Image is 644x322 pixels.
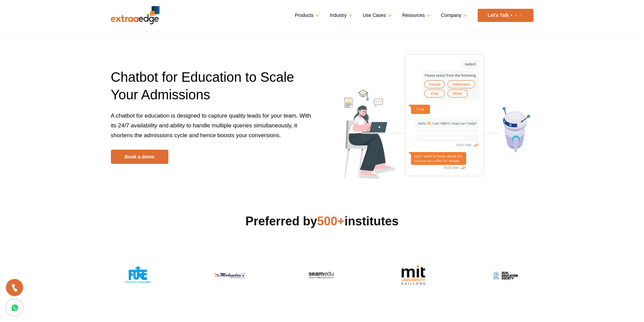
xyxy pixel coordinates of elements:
[111,70,294,102] span: Chatbot for Education to Scale Your Admissions
[330,10,351,20] a: Industry
[402,10,429,20] a: Resources
[111,213,533,229] h2: Preferred by institutes
[363,10,390,20] a: Use Cases
[341,52,533,179] img: chatbot
[111,150,168,164] a: Book a demo
[111,113,311,139] span: A chatbot for education is designed to capture quality leads for your team. With its 24/7 availab...
[478,9,533,22] a: Let’s Talk
[441,10,466,20] a: Company
[295,10,318,20] a: Products
[317,214,344,228] span: 500+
